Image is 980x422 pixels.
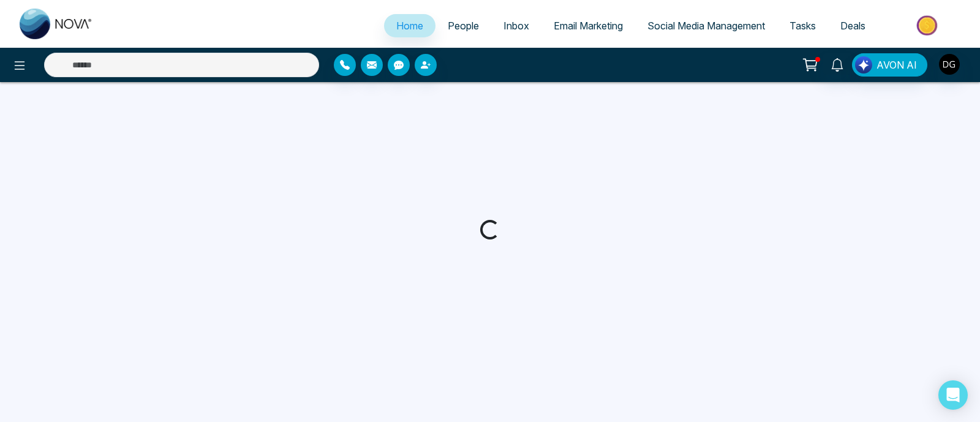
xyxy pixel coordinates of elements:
span: Email Marketing [554,20,623,32]
a: Email Marketing [541,14,635,37]
span: Deals [840,20,865,32]
a: Social Media Management [635,14,777,37]
span: AVON AI [876,58,917,72]
img: Market-place.gif [884,12,973,39]
div: Open Intercom Messenger [938,380,968,410]
a: Home [384,14,435,37]
span: Inbox [503,20,529,32]
button: AVON AI [852,53,927,77]
span: Home [396,20,423,32]
a: Deals [828,14,878,37]
a: Tasks [777,14,828,37]
span: People [448,20,479,32]
img: Lead Flow [855,56,872,73]
img: User Avatar [939,54,960,75]
span: Tasks [790,20,816,32]
a: Inbox [491,14,541,37]
a: People [435,14,491,37]
span: Social Media Management [647,20,765,32]
img: Nova CRM Logo [20,9,93,39]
